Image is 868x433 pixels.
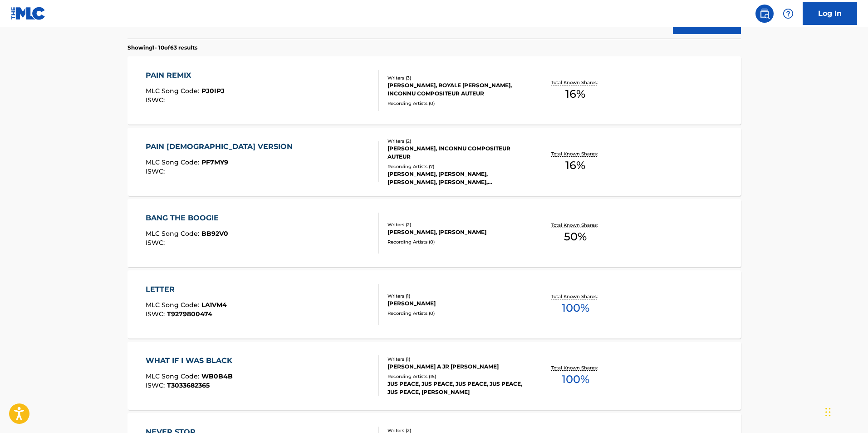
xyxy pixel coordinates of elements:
[803,2,857,25] a: Log In
[551,293,600,300] p: Total Known Shares:
[201,301,227,309] span: LA1VM4
[146,381,167,389] span: ISWC :
[387,380,525,396] div: JUS PEACE, JUS PEACE, JUS PEACE, JUS PEACE, JUS PEACE, [PERSON_NAME]
[562,300,589,316] span: 100 %
[387,228,525,236] div: [PERSON_NAME], [PERSON_NAME]
[167,310,212,318] span: T9279800474
[146,70,225,81] div: PAIN REMIX
[387,75,525,81] div: Writers ( 3 )
[128,270,741,338] a: LETTERMLC Song Code:LA1VM4ISWC:T9279800474Writers (1)[PERSON_NAME]Recording Artists (0)Total Know...
[146,301,201,309] span: MLC Song Code :
[146,141,297,152] div: PAIN [DEMOGRAPHIC_DATA] VERSION
[565,157,585,174] span: 16 %
[779,5,797,23] div: Help
[146,167,167,175] span: ISWC :
[387,138,525,144] div: Writers ( 2 )
[201,158,228,166] span: PF7MY9
[146,158,201,166] span: MLC Song Code :
[823,389,868,433] iframe: Chat Widget
[387,170,525,186] div: [PERSON_NAME], [PERSON_NAME], [PERSON_NAME], [PERSON_NAME], [PERSON_NAME]
[128,342,741,410] a: WHAT IF I WAS BLACKMLC Song Code:WB0B4BISWC:T3033682365Writers (1)[PERSON_NAME] A JR [PERSON_NAME...
[201,372,233,380] span: WB0B4B
[128,56,741,124] a: PAIN REMIXMLC Song Code:PJ0IPJISWC:Writers (3)[PERSON_NAME], ROYALE [PERSON_NAME], INCONNU COMPOS...
[387,163,525,170] div: Recording Artists ( 7 )
[387,356,525,363] div: Writers ( 1 )
[387,310,525,317] div: Recording Artists ( 0 )
[146,284,227,295] div: LETTER
[387,299,525,308] div: [PERSON_NAME]
[146,310,167,318] span: ISWC :
[146,229,201,238] span: MLC Song Code :
[167,381,210,389] span: T3033682365
[562,371,589,388] span: 100 %
[759,8,770,19] img: search
[128,44,197,52] p: Showing 1 - 10 of 63 results
[387,144,525,161] div: [PERSON_NAME], INCONNU COMPOSITEUR AUTEUR
[146,355,237,366] div: WHAT IF I WAS BLACK
[387,363,525,371] div: [PERSON_NAME] A JR [PERSON_NAME]
[387,100,525,107] div: Recording Artists ( 0 )
[11,7,46,20] img: MLC Logo
[825,398,831,426] div: Drag
[551,150,600,157] p: Total Known Shares:
[551,79,600,86] p: Total Known Shares:
[146,239,167,247] span: ISWC :
[201,87,225,95] span: PJ0IPJ
[551,222,600,229] p: Total Known Shares:
[565,86,585,102] span: 16 %
[146,96,167,104] span: ISWC :
[755,5,774,23] a: Public Search
[564,229,587,245] span: 50 %
[387,239,525,245] div: Recording Artists ( 0 )
[201,229,228,238] span: BB92V0
[387,293,525,299] div: Writers ( 1 )
[387,221,525,228] div: Writers ( 2 )
[146,87,201,95] span: MLC Song Code :
[146,372,201,380] span: MLC Song Code :
[128,128,741,196] a: PAIN [DEMOGRAPHIC_DATA] VERSIONMLC Song Code:PF7MY9ISWC:Writers (2)[PERSON_NAME], INCONNU COMPOSI...
[551,364,600,371] p: Total Known Shares:
[387,81,525,98] div: [PERSON_NAME], ROYALE [PERSON_NAME], INCONNU COMPOSITEUR AUTEUR
[387,373,525,380] div: Recording Artists ( 15 )
[128,199,741,267] a: BANG THE BOOGIEMLC Song Code:BB92V0ISWC:Writers (2)[PERSON_NAME], [PERSON_NAME]Recording Artists ...
[146,213,228,224] div: BANG THE BOOGIE
[783,8,794,19] img: help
